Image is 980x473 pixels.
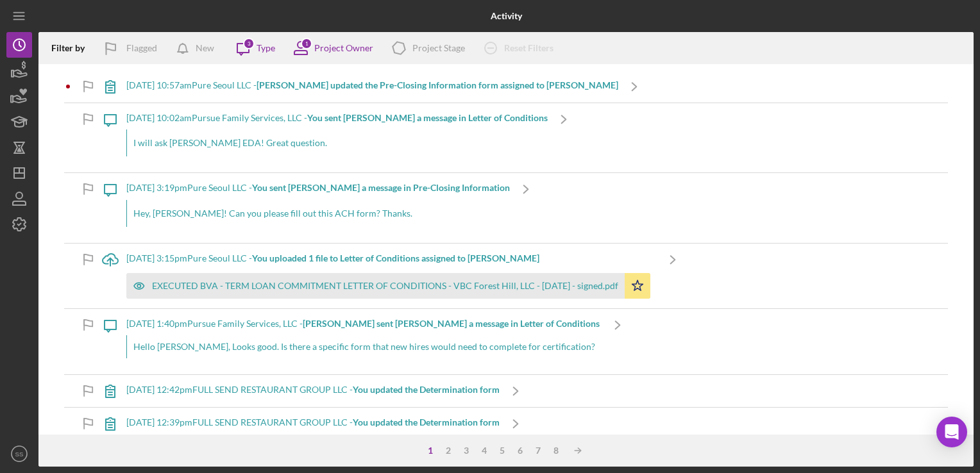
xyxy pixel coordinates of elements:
div: Reset Filters [504,35,553,61]
button: New [170,35,227,61]
b: [PERSON_NAME] updated the Pre-Closing Information form assigned to [PERSON_NAME] [257,79,618,90]
div: [DATE] 3:19pm Pure Seoul LLC - [126,183,510,193]
div: 3 [457,445,475,456]
button: EXECUTED BVA - TERM LOAN COMMITMENT LETTER OF CONDITIONS - VBC Forest Hill, LLC - [DATE] - signed... [126,273,650,299]
p: I will ask [PERSON_NAME] EDA! Great question. [133,136,541,150]
a: [DATE] 12:42pmFULL SEND RESTAURANT GROUP LLC -You updated the Determination form [94,375,532,407]
div: Flagged [126,35,157,61]
div: Type [257,43,275,53]
p: Hey, [PERSON_NAME]! Can you please fill out this ACH form? Thanks. [133,206,503,220]
div: 8 [547,445,565,456]
div: Open Intercom Messenger [936,417,967,447]
a: [DATE] 3:15pmPure Seoul LLC -You uploaded 1 file to Letter of Conditions assigned to [PERSON_NAME... [94,244,689,308]
div: [DATE] 1:40pm Pursue Family Services, LLC - [126,319,602,329]
a: [DATE] 1:40pmPursue Family Services, LLC -[PERSON_NAME] sent [PERSON_NAME] a message in Letter of... [94,309,634,374]
div: 2 [439,445,457,456]
div: 5 [493,445,511,456]
div: [DATE] 3:15pm Pure Seoul LLC - [126,253,657,263]
div: 3 [243,38,255,49]
a: [DATE] 3:19pmPure Seoul LLC -You sent [PERSON_NAME] a message in Pre-Closing InformationHey, [PER... [94,173,542,242]
div: EXECUTED BVA - TERM LOAN COMMITMENT LETTER OF CONDITIONS - VBC Forest Hill, LLC - [DATE] - signed... [152,281,618,291]
a: [DATE] 10:57amPure Seoul LLC -[PERSON_NAME] updated the Pre-Closing Information form assigned to ... [94,71,650,103]
div: Project Stage [412,43,465,53]
div: [DATE] 10:02am Pursue Family Services, LLC - [126,113,548,123]
b: You uploaded 1 file to Letter of Conditions assigned to [PERSON_NAME] [252,253,539,263]
div: Filter by [51,43,94,53]
b: You updated the Determination form [353,417,500,427]
text: SS [15,451,24,458]
div: [DATE] 12:42pm FULL SEND RESTAURANT GROUP LLC - [126,385,500,395]
button: Reset Filters [475,35,566,61]
button: Flagged [94,35,170,61]
a: [DATE] 10:02amPursue Family Services, LLC -You sent [PERSON_NAME] a message in Letter of Conditio... [94,103,580,172]
b: You sent [PERSON_NAME] a message in Pre-Closing Information [252,182,510,193]
div: Project Owner [314,43,373,53]
div: 1 [421,445,439,456]
button: SS [6,441,32,467]
b: Activity [491,11,522,21]
div: 6 [511,445,529,456]
b: You updated the Determination form [353,384,500,395]
div: [DATE] 10:57am Pure Seoul LLC - [126,80,618,90]
b: [PERSON_NAME] sent [PERSON_NAME] a message in Letter of Conditions [303,318,600,329]
div: [DATE] 12:39pm FULL SEND RESTAURANT GROUP LLC - [126,417,500,427]
div: 4 [475,445,493,456]
div: 1 [301,38,312,49]
a: [DATE] 12:39pmFULL SEND RESTAURANT GROUP LLC -You updated the Determination form [94,408,532,440]
div: New [196,35,214,61]
b: You sent [PERSON_NAME] a message in Letter of Conditions [307,112,548,123]
div: Hello [PERSON_NAME], Looks good. Is there a specific form that new hires would need to complete f... [126,335,602,358]
div: 7 [529,445,547,456]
